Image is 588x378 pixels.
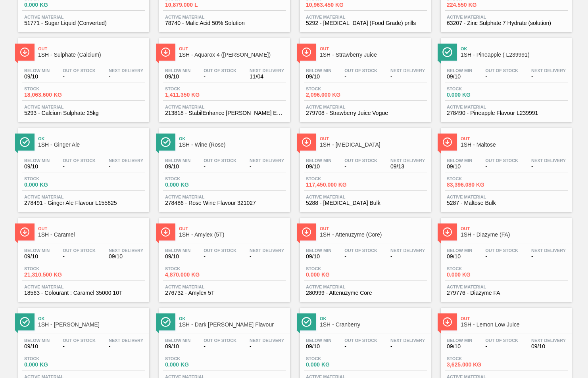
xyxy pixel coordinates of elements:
[250,344,284,349] span: -
[461,46,568,51] span: Ok
[306,195,425,199] span: Active Material
[306,338,331,343] span: Below Min
[302,227,311,237] img: Ícone
[531,338,566,343] span: Next Delivery
[306,68,331,73] span: Below Min
[63,74,96,80] span: -
[204,74,236,80] span: -
[24,284,143,289] span: Active Material
[531,68,566,73] span: Next Delivery
[320,136,427,141] span: Out
[435,212,576,302] a: ÍconeOut1SH - Diazyme (FA)Below Min09/10Out Of Stock-Next Delivery-Stock0.000 KGActive Material27...
[447,254,472,260] span: 09/10
[447,362,502,368] span: 3,625.000 KG
[344,158,377,163] span: Out Of Stock
[20,227,30,237] img: Ícone
[306,284,425,289] span: Active Material
[461,226,568,231] span: Out
[24,182,80,188] span: 0.000 KG
[24,248,50,253] span: Below Min
[24,74,50,80] span: 09/10
[179,142,286,148] span: 1SH - Wine (Rose)
[306,254,331,260] span: 09/10
[204,344,236,349] span: -
[442,317,452,327] img: Ícone
[161,137,171,147] img: Ícone
[435,32,576,122] a: ÍconeOk1SH - Pineapple ( L239991)Below Min09/10Out Of Stock-Next Delivery-Stock0.000 KGActive Mat...
[435,122,576,212] a: ÍconeOut1SH - MaltoseBelow Min09/10Out Of Stock-Next Delivery-Stock83,396.080 KGActive Material52...
[179,136,286,141] span: Ok
[306,362,361,368] span: 0.000 KG
[12,32,153,122] a: ÍconeOut1SH - Sulphate (Calcium)Below Min09/10Out Of Stock-Next Delivery-Stock18,063.600 KGActive...
[38,142,145,148] span: 1SH - Ginger Ale
[344,338,377,343] span: Out Of Stock
[109,158,143,163] span: Next Delivery
[306,272,361,278] span: 0.000 KG
[390,344,425,349] span: -
[485,164,518,170] span: -
[390,68,425,73] span: Next Delivery
[24,344,50,349] span: 09/10
[165,200,284,206] span: 278486 - Rose Wine Flavour 321027
[344,68,377,73] span: Out Of Stock
[306,182,361,188] span: 117,450.000 KG
[447,182,502,188] span: 83,396.080 KG
[24,105,143,109] span: Active Material
[24,200,143,206] span: 278491 - Ginger Ale Flavour L155825
[179,232,286,238] span: 1SH - Amylex (5T)
[109,248,143,253] span: Next Delivery
[165,254,190,260] span: 09/10
[294,122,435,212] a: ÍconeOut1SH - [MEDICAL_DATA]Below Min09/10Out Of Stock-Next Delivery09/13Stock117,450.000 KGActiv...
[320,226,427,231] span: Out
[302,317,311,327] img: Ícone
[63,338,96,343] span: Out Of Stock
[38,316,145,321] span: Ok
[165,105,284,109] span: Active Material
[24,86,80,91] span: Stock
[38,136,145,141] span: Ok
[179,52,286,58] span: 1SH - Aquarox 4 (Rosemary)
[24,176,80,181] span: Stock
[447,284,566,289] span: Active Material
[204,248,236,253] span: Out Of Stock
[442,227,452,237] img: Ícone
[165,248,190,253] span: Below Min
[153,122,294,212] a: ÍconeOk1SH - Wine (Rose)Below Min09/10Out Of Stock-Next Delivery-Stock0.000 KGActive Material2784...
[447,356,502,361] span: Stock
[204,164,236,170] span: -
[447,92,502,98] span: 0.000 KG
[250,68,284,73] span: Next Delivery
[306,105,425,109] span: Active Material
[485,68,518,73] span: Out Of Stock
[447,338,472,343] span: Below Min
[24,15,143,19] span: Active Material
[250,164,284,170] span: -
[165,266,221,271] span: Stock
[306,290,425,296] span: 280999 - Attenuzyme Core
[250,248,284,253] span: Next Delivery
[63,158,96,163] span: Out Of Stock
[165,344,190,349] span: 09/10
[204,338,236,343] span: Out Of Stock
[165,272,221,278] span: 4,870.000 KG
[306,158,331,163] span: Below Min
[390,248,425,253] span: Next Delivery
[442,137,452,147] img: Ícone
[24,362,80,368] span: 0.000 KG
[179,322,286,328] span: 1SH - Dark Berry Flavour
[447,176,502,181] span: Stock
[390,254,425,260] span: -
[24,20,143,26] span: 51771 - Sugar Liquid (Converted)
[320,322,427,328] span: 1SH - Cranberry
[165,20,284,26] span: 78740 - Malic Acid 50% Solution
[153,212,294,302] a: ÍconeOut1SH - Amylex (5T)Below Min09/10Out Of Stock-Next Delivery-Stock4,870.000 KGActive Materia...
[306,74,331,80] span: 09/10
[306,200,425,206] span: 5288 - Dextrose Bulk
[165,356,221,361] span: Stock
[38,226,145,231] span: Out
[461,316,568,321] span: Out
[12,122,153,212] a: ÍconeOk1SH - Ginger AleBelow Min09/10Out Of Stock-Next Delivery-Stock0.000 KGActive Material27849...
[165,74,190,80] span: 09/10
[109,344,143,349] span: -
[24,110,143,116] span: 5293 - Calcium Sulphate 25kg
